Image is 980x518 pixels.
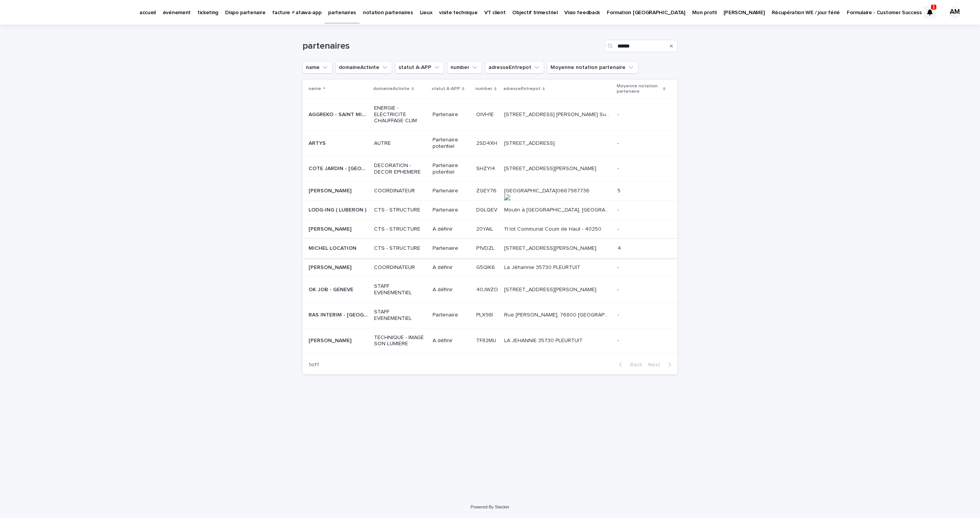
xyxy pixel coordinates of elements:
tr: [PERSON_NAME][PERSON_NAME] COORDINATEURA définirG5QIK6G5QIK6 La Jéhannie 35730 PLEURTUITLa Jéhann... [302,258,678,277]
p: 4 Rue d'Alembert, 91240 Saint-Michel-sur-Orge [504,139,556,147]
p: COORDINATEUR [374,264,426,271]
p: Partenaire [433,188,470,194]
p: AGGREKO - SAINT MICHEL SUR ORGE ( SIEGE SOCIAL ) [309,110,369,118]
p: PLX98I [476,310,495,318]
p: Partenaire potentiel [433,162,470,175]
p: [PERSON_NAME] [309,263,353,271]
p: [GEOGRAPHIC_DATA] [504,186,591,200]
p: [PERSON_NAME] [309,336,353,344]
a: Powered By Stacker [470,505,509,509]
tr: OK JOB - GENEVEOK JOB - GENEVE STAFF EVENEMENTIELA définir40JWZO40JWZO [STREET_ADDRESS][PERSON_NA... [302,277,678,303]
p: TECHNIQUE - IMAGE SON LUMIERE [374,334,426,348]
p: domaineActivite [373,85,410,93]
p: STAFF EVENEMENTIEL [374,283,426,296]
p: A définir [433,226,470,233]
p: DGLQEV [476,205,499,213]
p: Partenaire [433,312,470,318]
span: Back [626,362,642,367]
p: ARTYS [309,139,327,147]
p: Moyenne notation partenaire [617,82,661,96]
p: MICHEL LOCATION [309,244,358,252]
p: DECORATION - DECOR EPHEMERE [374,162,426,175]
input: Search [605,40,678,52]
div: 1 [924,6,936,18]
p: COORDINATEUR [374,188,426,194]
p: [PERSON_NAME] [309,186,353,194]
p: TF82MU [476,336,498,344]
p: - [617,285,621,293]
p: LODG-ING ( LUBERON ) [309,205,368,213]
img: Ls34BcGeRexTGTNfXpUC [15,5,90,20]
p: adresseEntrepot [503,85,541,93]
p: A définir [433,287,470,293]
p: statut A-APP [432,85,460,93]
p: 2SD4XH [476,139,499,147]
p: 5 [617,186,622,194]
p: Partenaire [433,245,470,252]
p: - [617,310,621,318]
p: 1 [933,4,935,10]
button: Back [613,361,645,368]
h1: partenaires [302,41,602,52]
p: [STREET_ADDRESS][PERSON_NAME] [504,285,598,293]
p: La Jéhannie 35730 PLEURTUIT [504,263,582,271]
p: OIVH1E [476,110,495,118]
p: A définir [433,264,470,271]
p: - [617,263,621,271]
p: CTS - STRUCTURE [374,207,426,213]
p: 40JWZO [476,285,500,293]
p: - [617,225,621,233]
tr: ARTYSARTYS AUTREPartenaire potentiel2SD4XH2SD4XH [STREET_ADDRESS][STREET_ADDRESS] -- [302,131,678,156]
button: adresseEntrepot [485,61,544,74]
p: 20YAIL [476,225,495,233]
p: - [617,164,621,172]
tr: MICHEL LOCATIONMICHEL LOCATION CTS - STRUCTUREPartenaireP1VDZLP1VDZL [STREET_ADDRESS][PERSON_NAME... [302,239,678,258]
p: STAFF EVENEMENTIEL [374,309,426,322]
p: 4 [617,244,622,252]
p: - [617,205,621,213]
p: P1VDZL [476,244,496,252]
p: Partenaire [433,111,470,118]
img: actions-icon.png [504,194,590,200]
p: 1 of 1 [302,356,325,374]
p: [STREET_ADDRESS][PERSON_NAME] [504,244,598,252]
p: ZGEY76 [476,186,498,194]
p: LA JEHANNIE 35730 PLEURTUIT [504,336,584,344]
button: domaineActivite [335,61,392,74]
p: SHZYI4 [476,164,497,172]
p: Rue Michel Poulmarch, 76800 Saint-Étienne-du-Rouvray [504,310,612,318]
p: - [617,110,621,118]
button: name [302,61,332,74]
button: Next [645,361,678,368]
p: 5 Rue Boole, Lot No.11, Zac de la Rousseau St. Michel Sur Orge Paris 91240 [504,110,612,118]
p: CTS - STRUCTURE [374,226,426,233]
p: - [617,139,621,147]
p: A définir [433,338,470,344]
tr: LODG-ING ( LUBERON )LODG-ING ( LUBERON ) CTS - STRUCTUREPartenaireDGLQEVDGLQEV Moulin à [GEOGRAPH... [302,201,678,220]
p: COTE JARDIN - CANNES [309,164,369,172]
tr: AGGREKO - SAINT MICHEL SUR ORGE ( SIEGE SOCIAL )AGGREKO - SAINT MICHEL SUR ORGE ( SIEGE SOCIAL ) ... [302,98,678,130]
p: Partenaire potentiel [433,137,470,150]
button: Moyenne notation partenaire [547,61,638,74]
button: number [447,61,482,74]
p: G5QIK6 [476,263,497,271]
div: AM [949,6,961,18]
p: [STREET_ADDRESS][PERSON_NAME] [504,164,598,172]
tr: RAS INTERIM - [GEOGRAPHIC_DATA]RAS INTERIM - [GEOGRAPHIC_DATA] STAFF EVENEMENTIELPartenairePLX98I... [302,302,678,328]
button: statut A-APP [395,61,444,74]
p: - [617,336,621,344]
p: ENERGIE - ELECTRICITE CHAUFFAGE CLIM [374,105,426,124]
p: Partenaire [433,207,470,213]
p: RAS INTERIM - ROUEN [309,310,369,318]
p: 11 lot Communal Coum de Haut - 40250 [504,225,603,233]
tr: [PERSON_NAME][PERSON_NAME] CTS - STRUCTUREA définir20YAIL20YAIL 11 lot Communal Coum de Haut - 40... [302,220,678,239]
p: AUTRE [374,140,426,147]
tr: [PERSON_NAME][PERSON_NAME] COORDINATEURPartenaireZGEY76ZGEY76 [GEOGRAPHIC_DATA]0667987736[GEOGRAP... [302,182,678,201]
p: CTS - STRUCTURE [374,245,426,252]
p: OK JOB - GENEVE [309,285,355,293]
onoff-telecom-ce-phone-number-wrapper: 0667987736 [557,188,590,193]
p: name [309,85,321,93]
tr: [PERSON_NAME][PERSON_NAME] TECHNIQUE - IMAGE SON LUMIEREA définirTF82MUTF82MU LA JEHANNIE 35730 P... [302,328,678,354]
span: Next [648,362,665,367]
